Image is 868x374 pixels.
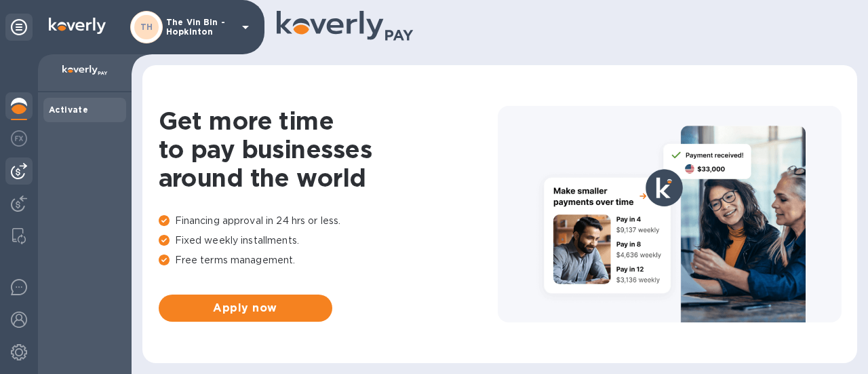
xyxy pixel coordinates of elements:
button: Apply now [159,295,332,322]
img: Logo [49,18,106,34]
p: The Vin Bin - Hopkinton [166,18,234,37]
b: Activate [49,105,88,115]
p: Free terms management. [159,253,498,267]
div: Unpin categories [5,14,33,41]
b: TH [140,22,153,32]
p: Financing approval in 24 hrs or less. [159,214,498,228]
span: Apply now [170,300,321,316]
img: Foreign exchange [11,130,27,147]
h1: Get more time to pay businesses around the world [159,107,498,192]
p: Fixed weekly installments. [159,233,498,248]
